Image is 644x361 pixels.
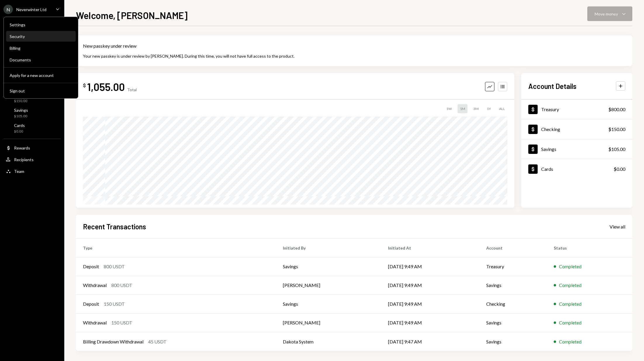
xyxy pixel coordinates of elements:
div: Recipients [14,157,34,162]
div: Settings [10,22,72,27]
div: Your new passkey is under review by [PERSON_NAME]. During this time, you will not have full acces... [83,53,625,59]
a: Team [4,166,61,176]
div: $105.00 [608,146,625,153]
a: Billing [6,43,76,53]
td: Treasury [479,257,547,276]
div: Completed [559,338,581,345]
td: [PERSON_NAME] [276,313,381,332]
div: 800 USDT [111,282,132,289]
div: View all [610,224,625,230]
a: Savings$105.00 [4,106,61,120]
a: Cards$0.00 [521,159,632,179]
div: Security [10,34,72,39]
div: 45 USDT [148,338,167,345]
td: Savings [479,313,547,332]
td: Dakota System [276,332,381,351]
div: $ [83,82,86,88]
a: Security [6,31,76,42]
div: $150.00 [14,99,31,104]
td: Savings [276,257,381,276]
td: [PERSON_NAME] [276,276,381,295]
div: $0.00 [14,129,25,134]
a: View all [610,223,625,230]
a: Documents [6,54,76,65]
a: Recipients [4,154,61,165]
div: Deposit [83,263,99,270]
div: Deposit [83,300,99,307]
div: 3M [471,104,481,113]
button: Sign out [6,86,76,96]
a: Rewards [4,142,61,153]
div: ALL [497,104,507,113]
div: 1,055.00 [87,80,125,93]
td: Checking [479,295,547,313]
div: Savings [541,146,556,152]
th: Initiated At [381,238,479,257]
div: $150.00 [608,126,625,133]
div: Rewards [14,145,30,150]
div: 1M [458,104,468,113]
div: $105.00 [14,114,28,119]
a: Checking$150.00 [521,119,632,139]
a: Savings$105.00 [521,139,632,159]
div: Team [14,169,24,174]
td: Savings [479,276,547,295]
td: [DATE] 9:49 AM [381,257,479,276]
div: Completed [559,263,581,270]
h1: Welcome, [PERSON_NAME] [76,9,188,21]
th: Type [76,238,276,257]
div: 150 USDT [111,319,132,326]
div: Sign out [10,88,72,93]
th: Status [547,238,632,257]
div: Billing [10,46,72,51]
div: Withdrawal [83,319,107,326]
div: 1W [444,104,454,113]
div: Completed [559,319,581,326]
a: Settings [6,19,76,30]
div: Apply for a new account [10,73,72,78]
button: Apply for a new account [6,70,76,81]
div: Savings [14,108,28,113]
td: Savings [276,295,381,313]
div: $800.00 [608,106,625,113]
div: Checking [541,126,560,132]
div: Cards [14,123,25,128]
td: [DATE] 9:47 AM [381,332,479,351]
div: Withdrawal [83,282,107,289]
div: 1Y [484,104,493,113]
div: New passkey under review [83,42,625,49]
a: Treasury$800.00 [521,99,632,119]
div: $0.00 [614,166,625,173]
td: [DATE] 9:49 AM [381,313,479,332]
div: Neverwinter Ltd [16,7,46,12]
div: Documents [10,57,72,62]
td: Savings [479,332,547,351]
td: [DATE] 9:49 AM [381,295,479,313]
h2: Recent Transactions [83,222,146,231]
div: Completed [559,300,581,307]
div: Cards [541,166,553,172]
div: N [4,5,13,14]
th: Account [479,238,547,257]
div: 800 USDT [104,263,125,270]
div: Treasury [541,106,559,112]
div: Billing Drawdown Withdrawal [83,338,143,345]
h2: Account Details [528,81,577,91]
th: Initiated By [276,238,381,257]
div: Completed [559,282,581,289]
div: Total [127,87,137,92]
td: [DATE] 9:49 AM [381,276,479,295]
a: Cards$0.00 [4,121,61,135]
div: 150 USDT [104,300,125,307]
